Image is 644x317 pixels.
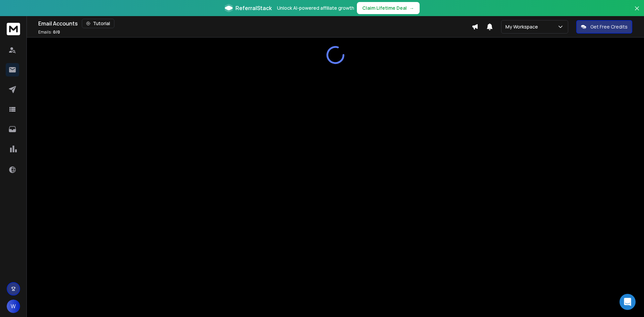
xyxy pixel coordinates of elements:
[235,4,272,12] span: ReferralStack
[590,23,628,30] p: Get Free Credits
[633,4,641,20] button: Close banner
[38,19,472,28] div: Email Accounts
[410,5,414,11] span: →
[82,19,114,28] button: Tutorial
[38,30,60,35] p: Emails :
[357,2,420,14] button: Claim Lifetime Deal→
[7,300,20,313] button: W
[505,23,541,30] p: My Workspace
[53,29,60,35] span: 0 / 0
[620,294,636,310] div: Open Intercom Messenger
[576,20,632,34] button: Get Free Credits
[277,5,354,11] p: Unlock AI-powered affiliate growth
